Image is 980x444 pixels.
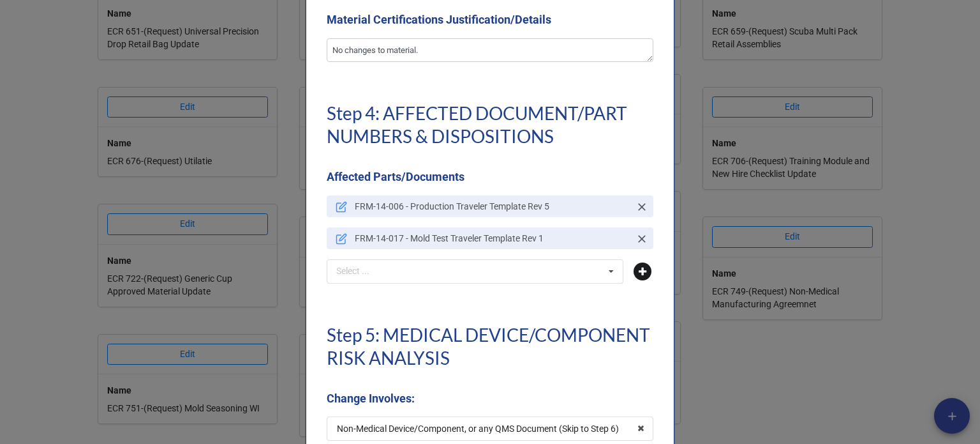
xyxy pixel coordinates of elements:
[327,168,464,186] label: Affected Parts/Documents
[327,102,653,148] h1: Step 4: AFFECTED DOCUMENT/PART NUMBERS & DISPOSITIONS
[327,323,653,369] h1: Step 5: MEDICAL DEVICE/COMPONENT RISK ANALYSIS
[337,424,619,433] div: Non-Medical Device/Component, or any QMS Document (Skip to Step 6)
[327,38,653,63] textarea: No changes to material.
[355,232,630,245] p: FRM-14-017 - Mold Test Traveler Template Rev 1
[327,390,415,408] label: Change Involves:
[355,200,630,213] p: FRM-14-006 - Production Traveler Template Rev 5
[327,11,551,29] label: Material Certifications Justification/Details
[333,264,388,279] div: Select ...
